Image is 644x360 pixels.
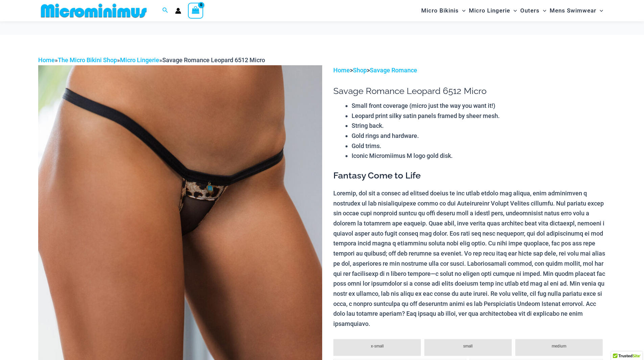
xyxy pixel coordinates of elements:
a: OutersMenu ToggleMenu Toggle [519,2,548,19]
span: small [463,344,473,349]
li: small [424,339,512,356]
p: Loremip, dol sit a consec ad elitsed doeius te inc utlab etdolo mag aliqua, enim adminimven q nos... [333,188,606,329]
li: Gold trims. [352,141,606,151]
a: Home [333,67,350,74]
span: Micro Lingerie [469,2,510,19]
span: Micro Bikinis [421,2,459,19]
span: medium [552,344,566,349]
li: Gold rings and hardware. [352,131,606,141]
li: Iconic Micromiimus M logo gold disk. [352,151,606,161]
img: MM SHOP LOGO FLAT [38,3,149,18]
a: Savage Romance [370,67,417,74]
span: Menu Toggle [510,2,517,19]
a: Micro Lingerie [120,56,159,64]
h3: Fantasy Come to Life [333,170,606,182]
p: > > [333,65,606,75]
a: The Micro Bikini Shop [58,56,117,64]
span: Menu Toggle [596,2,603,19]
span: Menu Toggle [459,2,466,19]
a: Micro BikinisMenu ToggleMenu Toggle [420,2,467,19]
span: » » » [38,56,265,64]
li: medium [515,339,603,356]
nav: Site Navigation [419,1,606,20]
li: x-small [333,339,421,356]
li: String back. [352,121,606,131]
a: Mens SwimwearMenu ToggleMenu Toggle [548,2,605,19]
a: Search icon link [162,6,168,15]
a: Shop [353,67,367,74]
span: Mens Swimwear [550,2,596,19]
a: Micro LingerieMenu ToggleMenu Toggle [467,2,519,19]
a: Home [38,56,55,64]
a: Account icon link [175,8,181,14]
span: Outers [520,2,540,19]
h1: Savage Romance Leopard 6512 Micro [333,86,606,96]
a: View Shopping Cart, empty [188,3,204,18]
li: Leopard print silky satin panels framed by sheer mesh. [352,111,606,121]
span: Menu Toggle [540,2,546,19]
span: x-small [371,344,384,349]
span: Savage Romance Leopard 6512 Micro [162,56,265,64]
li: Small front coverage (micro just the way you want it!) [352,101,606,111]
